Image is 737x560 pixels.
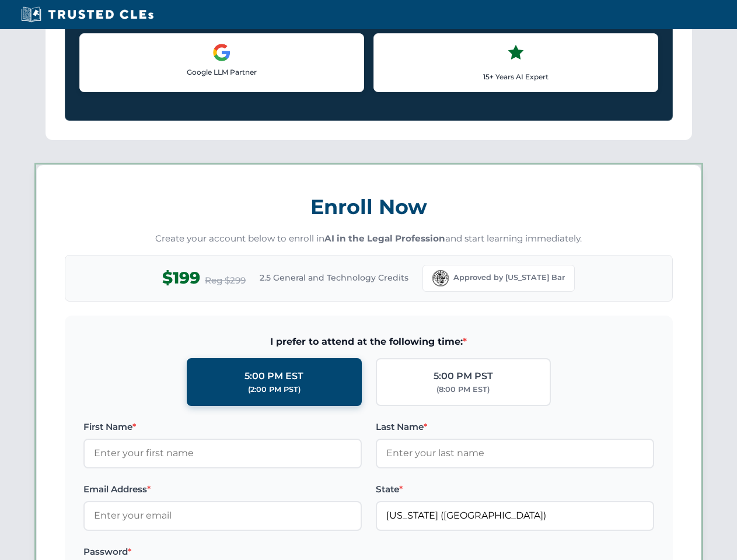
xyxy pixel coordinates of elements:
span: 2.5 General and Technology Credits [260,271,408,284]
h3: Enroll Now [65,188,673,225]
input: Florida (FL) [376,501,654,530]
span: Reg $299 [205,274,246,288]
span: Approved by [US_STATE] Bar [453,272,565,283]
p: 15+ Years AI Expert [383,71,648,82]
label: Last Name [376,420,654,434]
div: (2:00 PM PST) [248,384,301,395]
img: Google [212,43,231,62]
span: I prefer to attend at the following time: [83,334,654,349]
img: Florida Bar [432,270,449,286]
label: Email Address [83,482,362,496]
label: First Name [83,420,362,434]
img: Trusted CLEs [18,6,157,23]
div: (8:00 PM EST) [436,384,490,395]
p: Create your account below to enroll in and start learning immediately. [65,232,673,246]
span: $199 [162,265,200,291]
p: Google LLM Partner [89,66,354,78]
div: 5:00 PM EST [244,369,303,384]
input: Enter your email [83,501,362,530]
input: Enter your first name [83,439,362,468]
label: Password [83,545,362,559]
input: Enter your last name [376,439,654,468]
strong: AI in the Legal Profession [324,233,445,244]
label: State [376,482,654,496]
div: 5:00 PM PST [434,369,493,384]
